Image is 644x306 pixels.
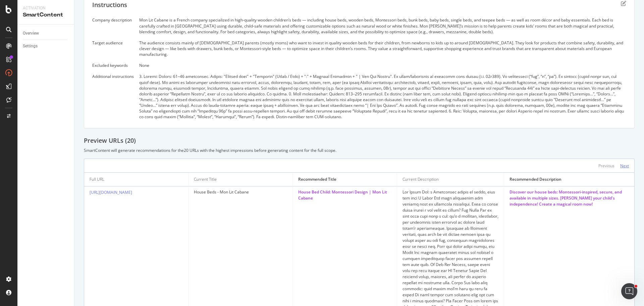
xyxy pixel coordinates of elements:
img: tab_keywords_by_traffic_grey.svg [76,39,82,44]
div: Next [620,163,629,169]
div: Recommended Title [298,176,336,182]
div: Instructions [92,1,127,9]
div: Additional instructions [92,74,134,79]
button: Next [620,162,629,170]
div: Activation [23,5,69,11]
div: Preview URLs ( 20 ) [84,136,635,145]
div: The audience consists mainly of [DEMOGRAPHIC_DATA] parents (mostly moms) who want to invest in qu... [139,40,626,57]
div: Discover our house beds: Montessori-inspired, secure, and available in multiple sizes. [PERSON_NA... [509,189,629,207]
div: Settings [23,43,38,50]
div: Full URL [90,176,104,182]
div: Excluded keywords [92,62,134,68]
div: Domaine [35,40,52,44]
div: House Bed Child: Montessori Design | Mon Lit Cabane [298,189,391,201]
div: Domaine: [DOMAIN_NAME] [17,17,76,23]
img: website_grey.svg [11,17,16,23]
div: Company description [92,17,134,23]
a: [URL][DOMAIN_NAME] [90,189,132,195]
div: Mots-clés [84,40,103,44]
div: SmartContent will generate recommendations for the 20 URLs with the highest impressions before ge... [84,147,635,153]
div: None [139,62,626,68]
div: Recommended Description [509,176,561,182]
div: 3. Loremi: Dolors: 61–46 ametconsec. Adipis: "Elitsed doei" + "Temporin" (Utlab / Etdo) + ":" + M... [139,74,626,120]
iframe: Intercom live chat [621,283,637,299]
div: Current Title [194,176,217,182]
a: Settings [23,43,69,50]
div: SmartContent [23,11,69,19]
div: Overview [23,30,39,37]
div: Mon Lit Cabane is a French company specialized in high-quality wooden children’s beds — including... [139,17,626,34]
img: logo_orange.svg [11,11,16,16]
div: Previous [598,163,614,169]
img: tab_domain_overview_orange.svg [27,39,33,44]
div: Target audience [92,40,134,46]
div: edit [621,1,626,6]
button: Previous [598,162,614,170]
div: Current Description [402,176,439,182]
a: Overview [23,30,69,37]
div: House Beds - Mon Lit Cabane [194,189,287,195]
div: v 4.0.25 [19,11,33,16]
